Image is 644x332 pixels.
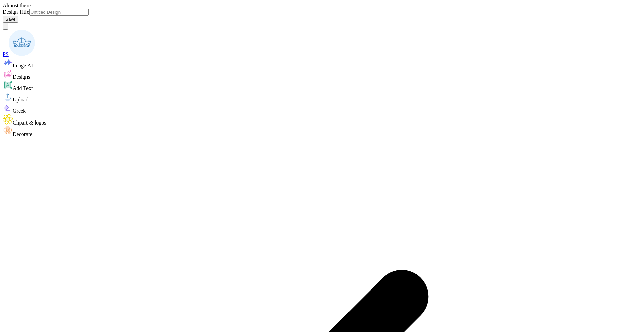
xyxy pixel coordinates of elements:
[3,51,9,57] span: PS
[9,30,35,56] img: Pavan Sai Polakam
[29,9,89,16] input: Untitled Design
[13,120,46,126] span: Clipart & logos
[3,16,18,23] button: Save
[13,85,33,91] span: Add Text
[3,9,29,15] label: Design Title
[3,51,35,57] a: PS
[13,131,32,137] span: Decorate
[13,108,26,114] span: Greek
[3,3,641,9] div: Almost there
[13,74,30,80] span: Designs
[13,63,33,68] span: Image AI
[13,97,29,102] span: Upload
